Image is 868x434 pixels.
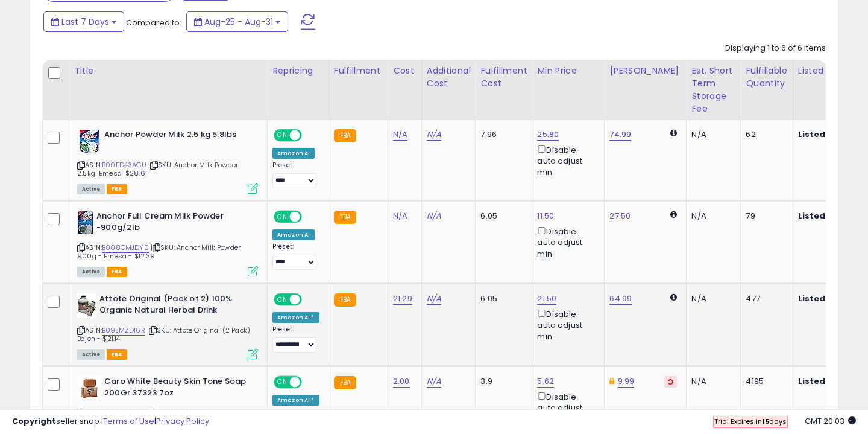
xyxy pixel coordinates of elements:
img: 51TiCpIVTgL._SL40_.jpg [77,211,93,235]
a: N/A [427,375,441,388]
span: | SKU: Anchor Milk Powder 900g - Emesa - $12.39 [77,243,241,261]
div: Fulfillment [334,65,383,77]
img: 41iifNkd4pL._SL40_.jpg [77,376,101,399]
span: ON [275,212,290,222]
b: Anchor Powder Milk 2.5 kg 5.8lbs [104,129,251,144]
div: Displaying 1 to 6 of 6 items [725,43,826,54]
div: Additional Cost [427,65,471,90]
div: Est. Short Term Storage Fee [691,65,735,115]
a: N/A [427,210,441,222]
a: 64.99 [609,293,632,305]
img: 51xkmNCN1bL._SL40_.jpg [77,129,101,153]
a: N/A [393,129,407,141]
span: | SKU: Attote Original (2 Pack) Bajen - $21.14 [77,325,250,343]
small: FBA [334,376,356,389]
a: 11.50 [537,210,554,222]
span: All listings currently available for purchase on Amazon [77,267,105,277]
span: All listings currently available for purchase on Amazon [77,349,105,360]
div: seller snap | | [12,416,209,427]
small: FBA [334,129,356,142]
div: N/A [691,129,731,140]
div: Disable auto adjust min [537,307,595,342]
div: Disable auto adjust min [537,225,595,260]
a: N/A [393,210,407,222]
img: 41zHSiuqJxL._SL40_.jpg [77,293,96,318]
div: Preset: [272,325,319,353]
div: Amazon AI [272,229,315,240]
b: Listed Price: [798,210,853,222]
span: All listings currently available for purchase on Amazon [77,184,105,194]
div: Fulfillable Quantity [746,65,787,90]
a: Privacy Policy [156,415,209,427]
span: Last 7 Days [61,16,109,28]
button: Last 7 Days [43,11,124,32]
span: FBA [107,267,127,277]
span: | SKU: Anchor Milk Powder 2.5kg-Emesa-$28.61 [77,160,238,178]
div: Fulfillment Cost [480,65,527,90]
span: FBA [107,184,127,194]
div: Amazon AI [272,148,315,159]
a: 21.50 [537,293,556,305]
a: Terms of Use [103,415,154,427]
div: N/A [691,293,731,304]
div: ASIN: [77,293,258,358]
div: 3.9 [480,376,523,387]
div: Min Price [537,65,599,77]
a: N/A [427,293,441,305]
span: Aug-25 - Aug-31 [204,16,273,28]
a: B00ED43AGU [102,160,146,170]
span: ON [275,295,290,305]
b: Listed Price: [798,375,853,387]
b: Listed Price: [798,129,853,140]
div: 6.05 [480,211,523,222]
div: 7.96 [480,129,523,140]
div: 477 [746,293,783,304]
a: B008OMJDY0 [102,243,149,253]
b: Anchor Full Cream Milk Powder -900g/2lb [96,211,243,236]
div: 62 [746,129,783,140]
a: 5.62 [537,375,554,388]
span: 2025-09-8 20:03 GMT [805,415,856,427]
div: 6.05 [480,293,523,304]
div: 4195 [746,376,783,387]
span: OFF [300,212,319,222]
div: Disable auto adjust min [537,390,595,425]
span: OFF [300,130,319,141]
a: 2.00 [393,375,410,388]
span: OFF [300,377,319,388]
strong: Copyright [12,415,56,427]
a: B09JMZD16R [102,325,145,336]
div: Title [74,65,262,77]
a: N/A [427,129,441,141]
div: N/A [691,211,731,222]
b: Listed Price: [798,293,853,304]
small: FBA [334,211,356,224]
b: 15 [762,416,769,426]
span: OFF [300,295,319,305]
span: FBA [107,349,127,360]
div: Preset: [272,161,319,188]
small: FBA [334,293,356,307]
div: [PERSON_NAME] [609,65,681,77]
div: Amazon AI * [272,395,319,406]
a: 9.99 [618,375,635,388]
div: Disable auto adjust min [537,143,595,178]
div: ASIN: [77,211,258,275]
span: ON [275,130,290,141]
div: ASIN: [77,129,258,193]
a: 27.50 [609,210,631,222]
div: N/A [691,376,731,387]
div: 79 [746,211,783,222]
div: Cost [393,65,417,77]
a: 21.29 [393,293,412,305]
a: 74.99 [609,129,631,141]
div: Repricing [272,65,324,77]
span: Compared to: [126,17,181,28]
span: ON [275,377,290,388]
div: Preset: [272,243,319,270]
div: Amazon AI * [272,312,319,323]
a: 25.80 [537,129,559,141]
b: Attote Original (Pack of 2) 100% Organic Natural Herbal Drink [99,293,246,319]
span: Trial Expires in days [714,416,787,426]
button: Aug-25 - Aug-31 [186,11,288,32]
